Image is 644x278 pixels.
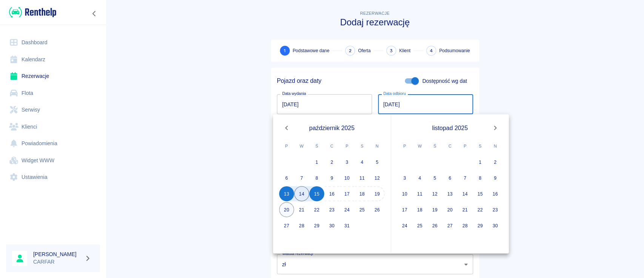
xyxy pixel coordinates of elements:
span: 4 [430,47,433,55]
button: 18 [355,186,370,201]
button: 20 [443,202,458,217]
button: Previous month [279,120,294,135]
button: Zwiń nawigację [89,9,100,19]
button: 11 [355,170,370,185]
a: Kalendarz [6,51,100,68]
span: październik 2025 [309,123,354,133]
span: niedziela [489,138,502,154]
button: 9 [488,170,503,185]
button: 23 [488,202,503,217]
button: 16 [324,186,340,201]
button: 21 [294,202,309,217]
button: 12 [427,186,443,201]
button: 6 [279,170,294,185]
a: Serwisy [6,101,100,118]
span: sobota [473,138,487,154]
button: Next month [488,120,503,135]
button: 18 [412,202,427,217]
button: 25 [355,202,370,217]
button: 14 [458,186,473,201]
a: Rezerwacje [6,68,100,85]
button: 20 [279,202,294,217]
button: 4 [412,170,427,185]
a: Ustawienia [6,169,100,186]
button: 8 [309,170,324,185]
button: 4 [355,154,370,169]
button: 29 [309,218,324,233]
a: Widget WWW [6,152,100,169]
button: 31 [340,218,355,233]
button: 11 [412,186,427,201]
button: 6 [443,170,458,185]
button: 14 [294,186,309,201]
a: Renthelp logo [6,6,56,19]
button: 3 [340,154,355,169]
button: 27 [443,218,458,233]
span: czwartek [325,138,339,154]
label: Data odbioru [383,91,406,96]
button: 27 [279,218,294,233]
a: Klienci [6,118,100,135]
span: 1 [284,47,286,55]
button: 26 [370,202,385,217]
button: 7 [294,170,309,185]
span: wtorek [413,138,427,154]
button: 1 [473,154,488,169]
label: Waluta rezerwacji [282,251,313,256]
button: 30 [324,218,340,233]
button: 16 [488,186,503,201]
button: 2 [488,154,503,169]
span: piątek [458,138,472,154]
button: 28 [458,218,473,233]
button: 9 [324,170,340,185]
button: 12 [370,170,385,185]
img: Renthelp logo [9,6,56,19]
button: 15 [309,186,324,201]
span: Rezerwacje [360,11,389,16]
span: Klient [399,47,410,54]
button: 22 [309,202,324,217]
span: poniedziałek [280,138,294,154]
span: piątek [340,138,354,154]
label: Data wydania [282,91,306,96]
h3: Dodaj rezerwację [271,17,479,28]
button: 3 [397,170,412,185]
button: 5 [370,154,385,169]
button: 7 [458,170,473,185]
p: CARFAR [33,258,81,266]
button: 17 [340,186,355,201]
a: Dashboard [6,34,100,51]
span: 3 [390,47,393,55]
button: 2 [324,154,340,169]
button: 17 [397,202,412,217]
button: 22 [473,202,488,217]
button: 15 [473,186,488,201]
span: Oferta [358,47,370,54]
a: Powiadomienia [6,135,100,152]
span: 2 [349,47,352,55]
span: środa [310,138,324,154]
span: środa [428,138,442,154]
input: DD.MM.YYYY [277,94,372,114]
span: czwartek [443,138,457,154]
button: 28 [294,218,309,233]
span: Podstawowe dane [293,47,329,54]
button: 1 [309,154,324,169]
button: 24 [340,202,355,217]
button: 30 [488,218,503,233]
h5: Pojazd oraz daty [277,77,321,85]
span: sobota [355,138,369,154]
span: niedziela [370,138,384,154]
button: 13 [279,186,294,201]
button: 13 [443,186,458,201]
button: 19 [427,202,443,217]
span: Dostępność wg dat [422,77,467,85]
button: 23 [324,202,340,217]
button: 29 [473,218,488,233]
span: Podsumowanie [439,47,470,54]
h6: [PERSON_NAME] [33,250,81,258]
button: 26 [427,218,443,233]
span: poniedziałek [398,138,412,154]
input: DD.MM.YYYY [378,94,473,114]
button: 25 [412,218,427,233]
